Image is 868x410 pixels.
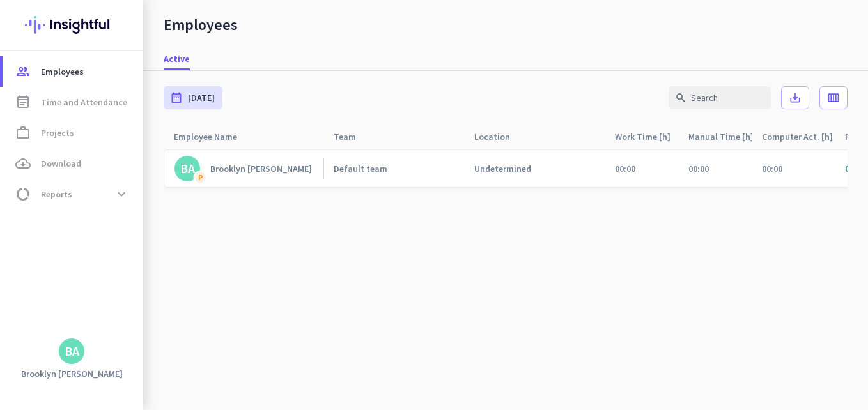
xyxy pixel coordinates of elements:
[688,163,709,174] span: 00:00
[474,128,525,146] div: Location
[180,162,195,175] div: BA
[3,56,143,87] a: groupEmployees
[41,125,74,140] span: Projects
[819,86,848,109] button: calendar_view_week
[188,91,215,104] span: [DATE]
[615,163,635,174] span: 00:00
[845,163,865,174] span: 00:00
[164,15,238,34] div: Employees
[615,128,678,146] div: Work Time [h]
[174,156,323,181] a: BAPBrooklyn [PERSON_NAME]
[41,95,127,110] span: Time and Attendance
[15,95,31,110] i: event_note
[762,128,835,146] div: Computer Act. [h]
[781,86,809,109] button: save_alt
[669,86,771,109] input: Search
[334,128,371,146] div: Team
[3,87,143,118] a: event_noteTime and Attendance
[3,148,143,179] a: cloud_downloadDownload
[334,163,464,174] a: Default team
[3,118,143,148] a: work_outlineProjects
[15,156,31,171] i: cloud_download
[675,92,686,103] i: search
[688,128,752,146] div: Manual Time [h]
[210,163,312,174] div: Brooklyn [PERSON_NAME]
[762,163,782,174] span: 00:00
[15,64,31,79] i: group
[334,163,387,174] div: Default team
[174,128,252,146] div: Employee Name
[15,186,31,202] i: data_usage
[15,125,31,140] i: work_outline
[65,345,79,358] div: BA
[3,179,143,209] a: data_usageReportsexpand_more
[164,52,190,65] span: Active
[110,183,133,206] button: expand_more
[41,64,84,79] span: Employees
[194,171,207,184] div: P
[474,163,531,174] div: Undetermined
[827,91,840,104] i: calendar_view_week
[789,91,802,104] i: save_alt
[170,91,183,104] i: date_range
[41,186,72,202] span: Reports
[41,156,81,171] span: Download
